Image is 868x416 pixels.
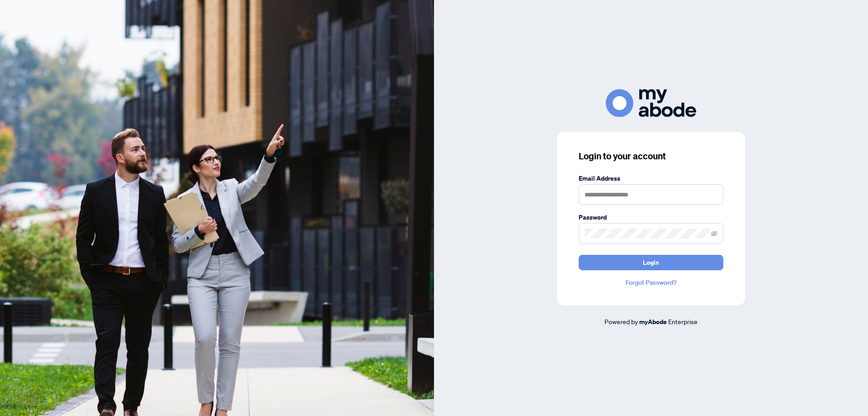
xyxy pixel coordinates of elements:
[604,317,638,325] span: Powered by
[579,173,723,183] label: Email Address
[579,150,723,163] h3: Login to your account
[643,255,659,270] span: Login
[711,230,717,237] span: eye-invisible
[639,317,667,327] a: myAbode
[668,317,698,325] span: Enterprise
[606,89,696,117] img: ma-logo
[579,212,723,222] label: Password
[579,277,723,287] a: Forgot Password?
[579,255,723,270] button: Login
